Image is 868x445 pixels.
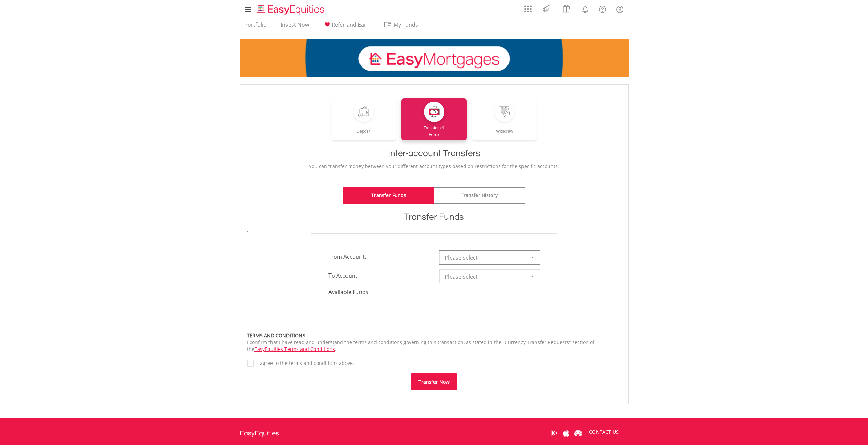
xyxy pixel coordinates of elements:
h1: Inter-account Transfers [247,147,621,160]
span: My Funds [384,20,428,29]
span: Available Funds: [323,288,434,296]
a: Huawei [572,422,584,444]
img: vouchers-v2.svg [561,3,572,14]
div: Deposit [331,122,396,135]
a: Transfers &Forex [401,98,467,140]
span: Please select [445,251,524,265]
a: Invest Now [278,21,312,32]
div: TERMS AND CONDITIONS: [247,332,621,339]
span: To Account: [323,269,434,282]
a: EasyEquities Terms and Conditions [254,346,335,352]
img: EasyEquities_Logo.png [256,4,327,15]
a: Vouchers [556,2,576,14]
a: My Profile [611,2,629,17]
label: I agree to the terms and conditions above. [254,360,354,367]
span: Please select [445,270,524,283]
img: EasyMortage Promotion Banner [240,39,629,77]
a: CONTACT US [584,422,623,442]
a: Google Play [548,422,560,444]
a: FAQ's and Support [594,2,611,15]
div: I confirm that I have read and understand the terms and conditions governing this transaction, as... [247,332,621,353]
a: AppsGrid [520,2,536,13]
a: Notifications [576,2,594,15]
div: Withdraw [472,122,537,135]
div: Transfers & Forex [401,122,467,138]
img: thrive-v2.svg [541,3,552,14]
p: You can transfer money between your different account types based on restrictions for the specifi... [247,163,621,170]
button: Transfer Now [411,373,457,390]
img: grid-menu-icon.svg [524,5,532,13]
a: Refer and Earn [320,21,372,32]
a: Transfer History [434,187,525,204]
a: Transfer Funds [343,187,434,204]
span: Refer and Earn [332,21,370,28]
form: ; [247,226,621,390]
a: Home page [254,2,327,15]
a: Apple [560,422,572,444]
a: Deposit [331,98,396,140]
span: From Account: [323,251,434,263]
a: Portfolio [241,21,269,32]
a: Withdraw [472,98,537,140]
h1: Transfer Funds [247,211,621,223]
